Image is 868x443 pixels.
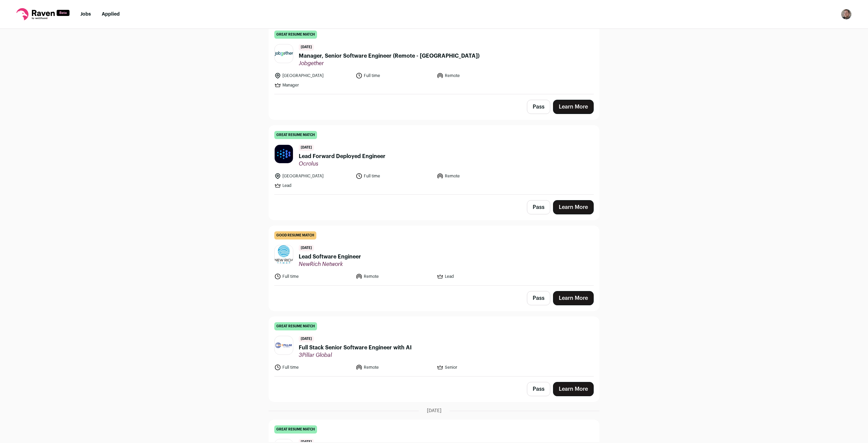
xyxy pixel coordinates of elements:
[274,425,317,434] div: great resume match
[102,12,120,17] a: Applied
[274,364,352,371] li: Full time
[299,152,386,160] span: Lead Forward Deployed Engineer
[275,145,293,163] img: 0d7b8d9a3b577bd6c2caada355c5447f3f819241826a91b1594fa99c421327aa.jpg
[269,317,599,376] a: great resume match [DATE] Full Stack Senior Software Engineer with AI 3Pillar Global Full time Re...
[269,226,599,285] a: good resume match [DATE] Lead Software Engineer NewRich Network Full time Remote Lead
[437,72,514,79] li: Remote
[553,200,594,214] a: Learn More
[437,364,514,371] li: Senior
[299,261,361,268] span: NewRich Network
[427,407,441,414] span: [DATE]
[274,322,317,330] div: great resume match
[269,25,599,94] a: great resume match [DATE] Manager, Senior Software Engineer (Remote - [GEOGRAPHIC_DATA]) Jobgethe...
[275,245,293,264] img: 9baaab36ece22fe6ac8097e589c457fbc772a371736619bb486748b664f3d321.jpg
[437,273,514,280] li: Lead
[274,273,352,280] li: Full time
[299,352,412,359] span: 3Pillar Global
[553,100,594,114] a: Learn More
[527,291,550,305] button: Pass
[275,342,293,348] img: 48b08c8922cd01b20da378ff150cd130447836b56f8d53862a80fcecb468a88d.png
[299,160,386,167] span: Ocrolus
[356,273,433,280] li: Remote
[274,31,317,39] div: great resume match
[299,52,479,60] span: Manager, Senior Software Engineer (Remote - [GEOGRAPHIC_DATA])
[553,291,594,305] a: Learn More
[275,51,293,56] img: 2f0507b7b970e2aa8dbb0a678288a59332fe383c5938d70ab71b04b158010895.jpg
[356,173,433,179] li: Full time
[299,145,314,151] span: [DATE]
[274,82,352,89] li: Manager
[299,344,412,352] span: Full Stack Senior Software Engineer with AI
[527,382,550,396] button: Pass
[841,9,852,20] button: Open dropdown
[527,100,550,114] button: Pass
[269,126,599,194] a: great resume match [DATE] Lead Forward Deployed Engineer Ocrolus [GEOGRAPHIC_DATA] Full time Remo...
[274,131,317,139] div: great resume match
[80,12,91,17] a: Jobs
[437,173,514,179] li: Remote
[527,200,550,214] button: Pass
[274,231,316,239] div: good resume match
[299,44,314,51] span: [DATE]
[299,245,314,251] span: [DATE]
[356,72,433,79] li: Full time
[299,60,479,67] span: Jobgether
[299,253,361,261] span: Lead Software Engineer
[356,364,433,371] li: Remote
[841,9,852,20] img: 14457188-medium_jpg
[274,182,352,189] li: Lead
[274,72,352,79] li: [GEOGRAPHIC_DATA]
[274,173,352,179] li: [GEOGRAPHIC_DATA]
[299,336,314,342] span: [DATE]
[553,382,594,396] a: Learn More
